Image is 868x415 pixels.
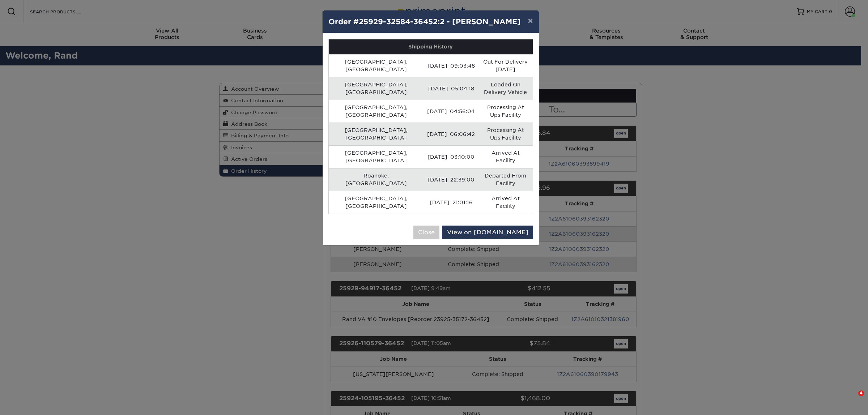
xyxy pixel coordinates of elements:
[478,145,532,168] td: Arrived At Facility
[329,39,533,54] th: Shipping History
[424,145,478,168] td: [DATE] 03:10:00
[329,100,424,123] td: [GEOGRAPHIC_DATA], [GEOGRAPHIC_DATA]
[424,168,478,191] td: [DATE] 22:39:00
[424,123,478,145] td: [DATE] 06:06:42
[329,191,424,214] td: [GEOGRAPHIC_DATA], [GEOGRAPHIC_DATA]
[522,10,539,31] button: ×
[424,191,478,214] td: [DATE] 21:01:16
[478,54,532,77] td: Out For Delivery [DATE]
[478,191,532,214] td: Arrived At Facility
[424,54,478,77] td: [DATE] 09:03:48
[329,54,424,77] td: [GEOGRAPHIC_DATA], [GEOGRAPHIC_DATA]
[478,168,532,191] td: Departed From Facility
[424,100,478,123] td: [DATE] 04:56:04
[478,123,532,145] td: Processing At Ups Facility
[442,226,533,239] a: View on [DOMAIN_NAME]
[328,16,533,27] h4: Order #25929-32584-36452:2 - [PERSON_NAME]
[843,390,861,408] iframe: Intercom live chat
[478,77,532,100] td: Loaded On Delivery Vehicle
[413,226,439,239] button: Close
[329,168,424,191] td: Roanoke, [GEOGRAPHIC_DATA]
[424,77,478,100] td: [DATE] 05:04:18
[329,77,424,100] td: [GEOGRAPHIC_DATA], [GEOGRAPHIC_DATA]
[329,145,424,168] td: [GEOGRAPHIC_DATA], [GEOGRAPHIC_DATA]
[858,390,864,396] span: 4
[478,100,532,123] td: Processing At Ups Facility
[329,123,424,145] td: [GEOGRAPHIC_DATA], [GEOGRAPHIC_DATA]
